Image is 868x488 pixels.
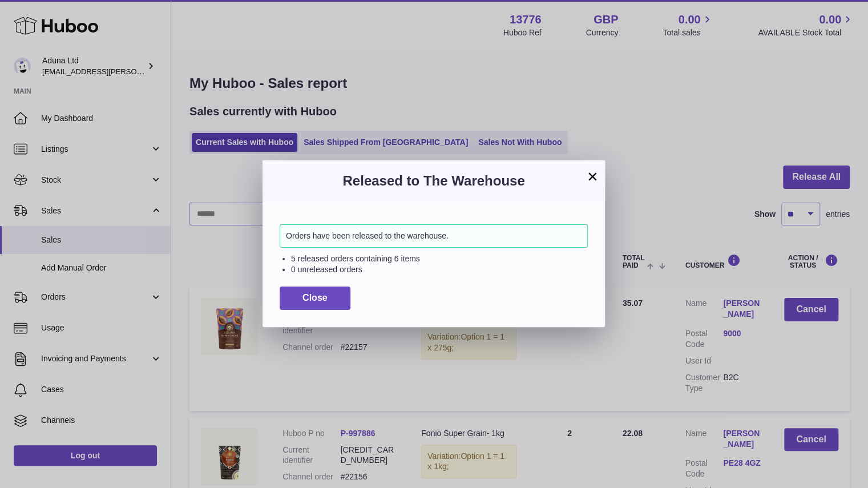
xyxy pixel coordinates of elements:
[280,224,588,248] div: Orders have been released to the warehouse.
[280,172,588,190] h3: Released to The Warehouse
[586,170,599,183] button: ×
[302,293,328,303] span: Close
[291,264,588,275] li: 0 unreleased orders
[280,287,350,310] button: Close
[291,253,588,264] li: 5 released orders containing 6 items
